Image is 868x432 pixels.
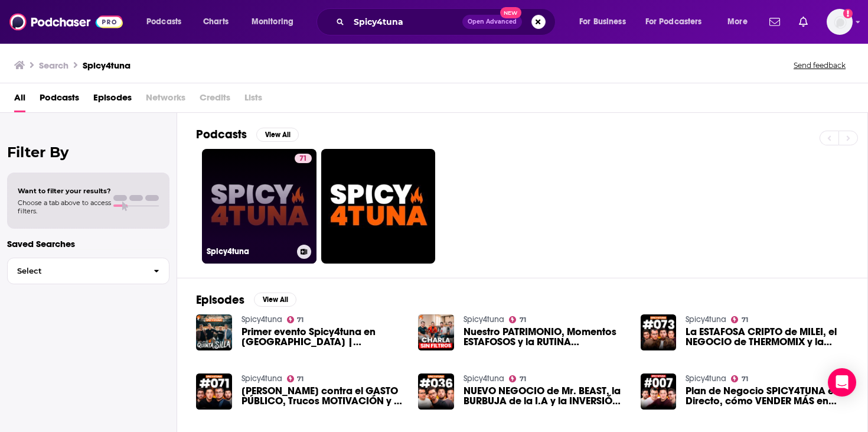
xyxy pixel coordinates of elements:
a: Charts [195,12,236,31]
span: Networks [146,88,185,112]
a: Spicy4tuna [242,314,282,324]
button: open menu [138,12,197,31]
a: 71 [287,316,304,323]
span: More [727,14,748,30]
h3: Spicy4tuna [207,246,292,256]
span: 71 [742,376,748,382]
h3: Spicy4tuna [83,60,130,71]
a: Nuestro PATRIMONIO, Momentos ESTAFOSOS y la RUTINA SPICY4TUNA (Especial Q&A) [464,327,626,347]
span: Choose a tab above to access filters. [18,199,111,215]
button: open menu [638,12,719,31]
span: Credits [200,88,230,112]
button: Select [7,258,169,284]
a: 71 [287,375,304,382]
a: Primer evento Spicy4tuna en Barcelona | La Quinta Silla [242,327,404,347]
a: 71 [731,375,748,382]
span: For Podcasters [645,14,702,30]
h2: Episodes [196,293,244,307]
span: Podcasts [146,14,181,30]
div: Open Intercom Messenger [828,368,856,397]
a: EpisodesView All [196,293,296,307]
span: Monitoring [252,14,293,30]
span: For Business [579,14,626,30]
a: NUEVO NEGOCIO de Mr. BEAST, la BURBUJA de la I.A y la INVERSIÓN de Spicy4tuna #36 [464,386,626,406]
span: Logged in as derettb [827,9,853,35]
a: 71 [731,316,748,323]
span: [PERSON_NAME] contra el GASTO PÚBLICO, Trucos MOTIVACIÓN y el NUEVO PRODUCTO de Spicy4tuna #71 [242,386,404,406]
img: Primer evento Spicy4tuna en Barcelona | La Quinta Silla [196,314,232,350]
div: Search podcasts, credits, & more... [328,8,567,35]
img: Nuestro PATRIMONIO, Momentos ESTAFOSOS y la RUTINA SPICY4TUNA (Especial Q&A) [418,314,454,350]
span: Select [8,267,144,275]
h2: Podcasts [196,127,247,142]
p: Saved Searches [7,238,169,249]
span: 71 [297,376,304,382]
input: Search podcasts, credits, & more... [349,12,462,31]
h3: Search [39,60,68,71]
span: 71 [520,376,526,382]
a: All [14,88,25,112]
button: open menu [243,12,309,31]
a: Plan de Negocio SPICY4TUNA en Directo, cómo VENDER MÁS en RRSS y la JUGADA MAESTRA de TESLA #007 [686,386,849,406]
button: Send feedback [790,60,849,70]
span: New [500,7,521,18]
span: 71 [299,153,307,165]
button: View All [256,128,299,142]
a: Show notifications dropdown [765,12,785,32]
a: 71 [509,316,526,323]
a: PodcastsView All [196,127,299,142]
span: 71 [742,317,748,323]
button: View All [254,293,296,307]
span: Charts [203,14,229,30]
img: Plan de Negocio SPICY4TUNA en Directo, cómo VENDER MÁS en RRSS y la JUGADA MAESTRA de TESLA #007 [641,373,677,410]
h2: Filter By [7,144,169,161]
a: La ESTAFOSA CRIPTO de MILEI, el NEGOCIO de THERMOMIX y la VILLA de SPICY4TUNA #73 [686,327,849,347]
a: Show notifications dropdown [794,12,812,32]
svg: Add a profile image [843,9,853,18]
span: Lists [244,88,262,112]
img: User Profile [827,9,853,35]
span: 71 [297,317,304,323]
a: Spicy4tuna [686,373,726,384]
a: Episodes [93,88,132,112]
a: Spicy4tuna [464,373,504,384]
img: La ESTAFOSA CRIPTO de MILEI, el NEGOCIO de THERMOMIX y la VILLA de SPICY4TUNA #73 [641,314,677,350]
span: 71 [520,317,526,323]
span: Open Advanced [468,19,517,25]
a: 71 [295,154,312,163]
a: 71Spicy4tuna [202,149,316,264]
a: 71 [509,375,526,382]
button: Open AdvancedNew [462,15,522,29]
span: Primer evento Spicy4tuna en [GEOGRAPHIC_DATA] | [GEOGRAPHIC_DATA] [242,327,404,347]
button: open menu [571,12,641,31]
button: Show profile menu [827,9,853,35]
img: Podchaser - Follow, Share and Rate Podcasts [9,11,123,33]
a: Spicy4tuna [242,373,282,384]
a: Spicy4tuna [464,314,504,324]
img: ELON MUSK contra el GASTO PÚBLICO, Trucos MOTIVACIÓN y el NUEVO PRODUCTO de Spicy4tuna #71 [196,373,232,410]
a: Podcasts [40,88,79,112]
img: NUEVO NEGOCIO de Mr. BEAST, la BURBUJA de la I.A y la INVERSIÓN de Spicy4tuna #36 [418,373,454,410]
a: ELON MUSK contra el GASTO PÚBLICO, Trucos MOTIVACIÓN y el NUEVO PRODUCTO de Spicy4tuna #71 [242,386,404,406]
a: Spicy4tuna [686,314,726,324]
span: La ESTAFOSA CRIPTO de MILEI, el NEGOCIO de THERMOMIX y la [GEOGRAPHIC_DATA] #73 [686,327,849,347]
span: Want to filter your results? [18,187,111,195]
button: open menu [719,12,762,31]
